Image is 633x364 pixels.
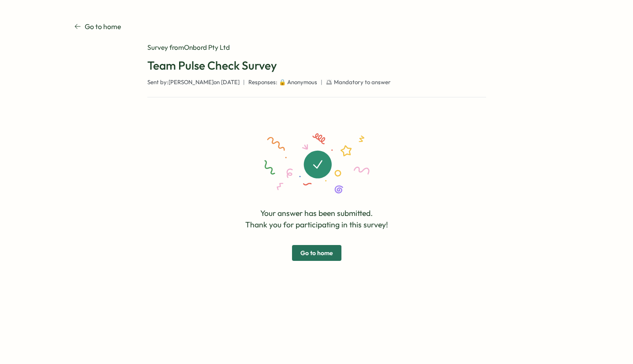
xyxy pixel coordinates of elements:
[147,78,240,86] span: Sent by: [PERSON_NAME] on [DATE]
[74,21,121,32] a: Go to home
[147,43,486,52] div: Survey from Onbord Pty Ltd
[300,245,333,260] span: Go to home
[245,208,388,231] p: Your answer has been submitted. Thank you for participating in this survey!
[243,78,245,86] span: |
[334,78,391,86] span: Mandatory to answer
[85,21,121,32] p: Go to home
[292,245,341,261] button: Go to home
[147,58,486,73] h1: Team Pulse Check Survey
[321,78,322,86] span: |
[248,78,317,86] span: Responses: 🔒 Anonymous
